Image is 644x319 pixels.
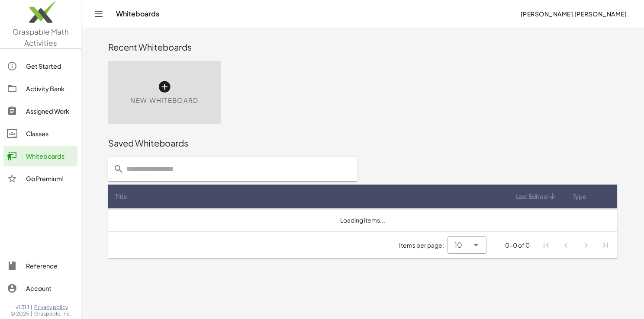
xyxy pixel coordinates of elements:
a: Get Started [3,56,77,77]
a: Reference [3,255,77,276]
span: Items per page: [399,241,448,250]
nav: Pagination Navigation [537,235,615,255]
a: Assigned Work [3,101,77,121]
span: © 2025 [10,310,29,317]
div: Whiteboards [26,151,74,161]
span: | [31,304,32,311]
span: Last Edited [515,192,547,201]
div: 0-0 of 0 [505,241,530,250]
span: New Whiteboard [130,96,198,105]
div: Account [26,283,74,293]
button: Toggle navigation [92,7,106,21]
div: Get Started [26,61,74,71]
div: Activity Bank [26,83,74,94]
i: prepended action [113,164,124,174]
span: Title [115,192,127,201]
td: Loading items... [108,209,617,231]
div: Recent Whiteboards [108,41,617,53]
span: Type [573,192,586,201]
span: [PERSON_NAME] [PERSON_NAME] [520,10,627,18]
span: Graspable, Inc. [34,310,71,317]
a: Activity Bank [3,78,77,99]
a: Whiteboards [3,146,77,166]
a: Classes [3,123,77,144]
span: 10 [454,240,462,250]
div: Assigned Work [26,106,74,116]
span: Graspable Math Activities [13,27,69,48]
div: Go Premium! [26,173,74,184]
span: | [31,310,32,317]
div: Classes [26,128,74,139]
a: Account [3,278,77,299]
div: Saved Whiteboards [108,137,617,149]
a: Privacy policy [34,304,71,311]
button: [PERSON_NAME] [PERSON_NAME] [513,6,634,22]
div: Reference [26,261,74,271]
span: v1.31.1 [16,304,29,311]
